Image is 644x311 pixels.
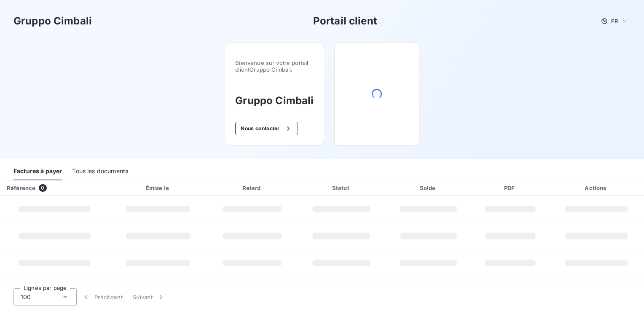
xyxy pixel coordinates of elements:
[299,184,384,192] div: Statut
[13,163,62,180] div: Factures à payer
[611,18,618,24] span: FR
[128,288,170,306] button: Suivant
[235,93,314,108] h3: Gruppo Cimbali
[21,293,31,301] span: 100
[235,122,298,135] button: Nous contacter
[473,184,547,192] div: PDF
[77,288,128,306] button: Précédent
[550,184,642,192] div: Actions
[209,184,296,192] div: Retard
[387,184,470,192] div: Solde
[111,184,206,192] div: Émise le
[72,163,128,180] div: Tous les documents
[7,185,35,191] div: Référence
[235,59,314,73] span: Bienvenue sur votre portail client Gruppo Cimbali .
[39,184,46,192] span: 0
[313,13,377,29] h3: Portail client
[13,13,92,29] h3: Gruppo Cimbali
